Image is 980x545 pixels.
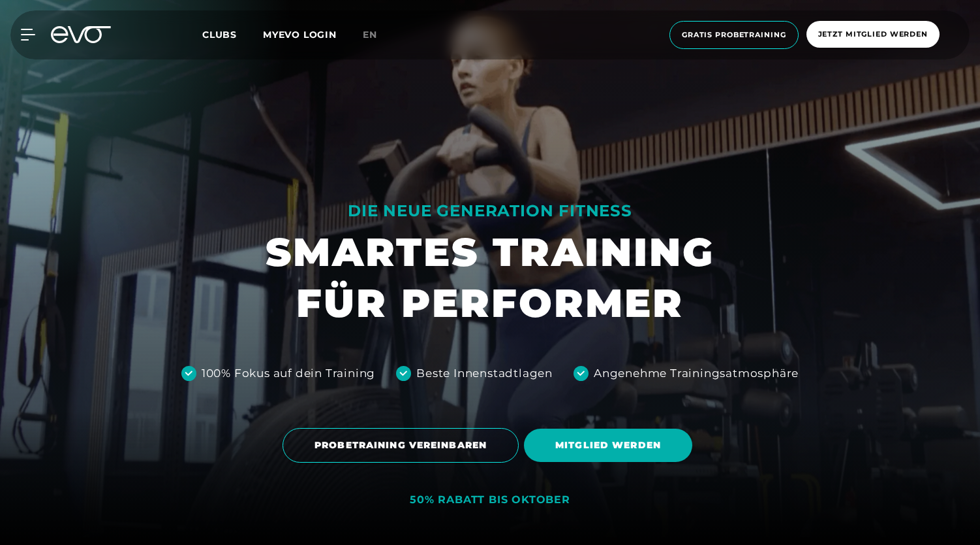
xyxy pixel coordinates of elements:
[666,21,803,49] a: Gratis Probetraining
[263,29,337,41] a: MYEVO LOGIN
[416,365,553,382] div: Beste Innenstadtlagen
[266,227,714,329] h1: SMARTES TRAINING FÜR PERFORMER
[555,438,661,452] span: MITGLIED WERDEN
[682,29,786,41] span: Gratis Probetraining
[202,365,375,382] div: 100% Fokus auf dein Training
[594,365,799,382] div: Angenehme Trainingsatmosphäre
[314,438,487,452] span: PROBETRAINING VEREINBAREN
[363,27,393,42] a: en
[410,493,570,507] div: 50% RABATT BIS OKTOBER
[363,29,377,41] span: en
[803,21,943,49] a: Jetzt Mitglied werden
[202,29,237,41] span: Clubs
[524,419,697,472] a: MITGLIED WERDEN
[202,28,263,41] a: Clubs
[818,29,928,40] span: Jetzt Mitglied werden
[283,418,524,472] a: PROBETRAINING VEREINBAREN
[266,201,714,222] div: DIE NEUE GENERATION FITNESS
